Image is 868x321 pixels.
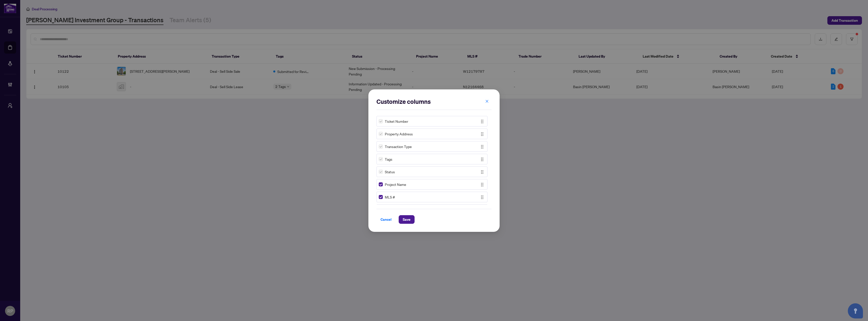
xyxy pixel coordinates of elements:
div: MLS #Drag Icon [376,192,487,202]
button: Cancel [376,215,396,224]
div: Property AddressDrag Icon [376,129,487,139]
img: Drag Icon [479,194,485,200]
button: Drag Icon [479,156,485,162]
div: Transaction TypeDrag Icon [376,141,487,152]
button: Drag Icon [479,194,485,200]
div: TagsDrag Icon [376,154,487,164]
button: Drag Icon [479,131,485,137]
button: Drag Icon [479,143,485,150]
span: Transaction Type [385,144,412,149]
img: Drag Icon [479,119,485,124]
span: close [485,99,489,103]
img: Drag Icon [479,131,485,137]
button: Drag Icon [479,118,485,124]
div: Project NameDrag Icon [376,179,487,190]
span: Status [385,169,395,175]
button: Open asap [848,303,863,318]
button: Save [399,215,415,224]
img: Drag Icon [479,144,485,150]
span: Cancel [381,215,392,224]
img: Drag Icon [479,169,485,175]
span: Save [403,215,411,224]
span: Ticket Number [385,118,408,124]
span: MLS # [385,194,395,200]
button: Drag Icon [479,181,485,187]
img: Drag Icon [479,157,485,162]
h2: Customize columns [376,97,492,106]
div: Ticket NumberDrag Icon [376,116,487,127]
div: Trade NumberDrag Icon [376,204,487,215]
span: Tags [385,156,392,162]
div: StatusDrag Icon [376,166,487,177]
img: Drag Icon [479,182,485,187]
button: Drag Icon [479,169,485,175]
span: Property Address [385,131,413,137]
span: Project Name [385,182,406,187]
